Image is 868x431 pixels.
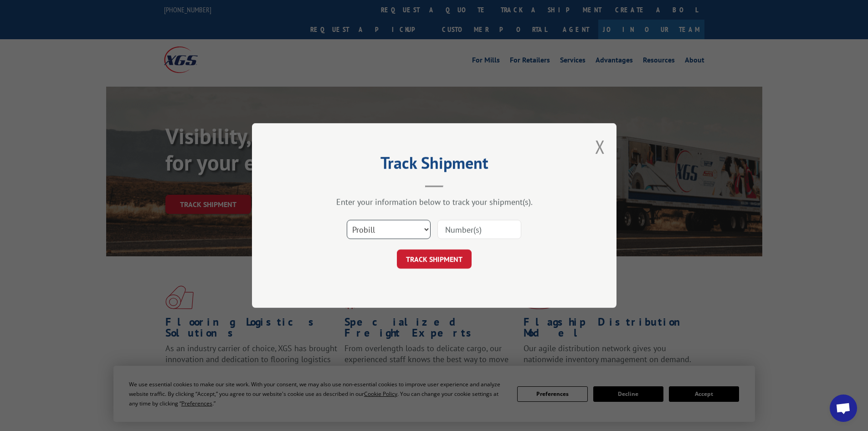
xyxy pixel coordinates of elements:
button: Close modal [595,135,605,159]
h2: Track Shipment [298,156,571,174]
input: Number(s) [437,220,521,239]
button: TRACK SHIPMENT [397,249,472,269]
div: Open chat [830,395,857,422]
div: Enter your information below to track your shipment(s). [298,197,571,207]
